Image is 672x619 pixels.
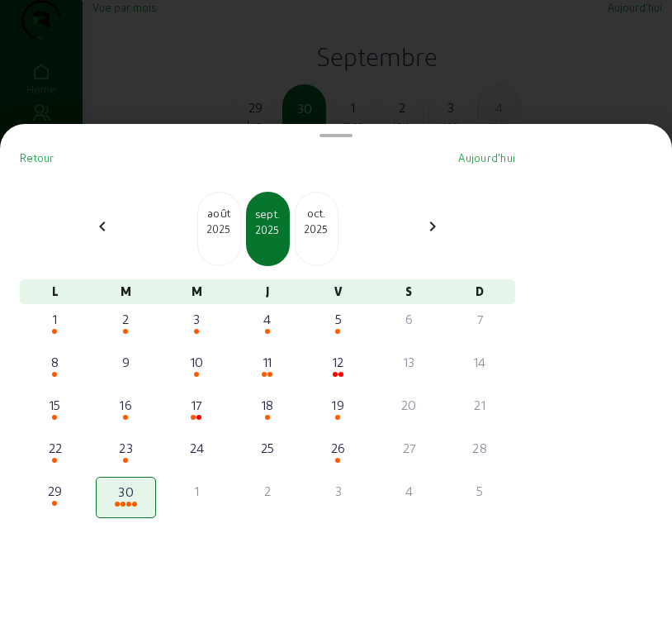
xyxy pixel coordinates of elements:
[310,481,367,501] div: 3
[381,395,438,415] div: 20
[381,309,438,329] div: 6
[168,438,225,458] div: 24
[239,481,296,501] div: 2
[232,279,303,304] div: J
[451,352,509,372] div: 14
[97,352,155,372] div: 9
[296,221,338,236] div: 2025
[451,395,509,415] div: 21
[423,217,442,236] mat-icon: chevron_right
[381,481,438,501] div: 4
[26,438,84,458] div: 22
[296,205,338,221] div: oct.
[198,205,240,221] div: août
[248,222,288,237] div: 2025
[381,352,438,372] div: 13
[248,206,288,222] div: sept.
[381,438,438,458] div: 27
[451,309,509,329] div: 7
[26,352,84,372] div: 8
[310,309,367,329] div: 5
[444,279,515,304] div: D
[168,352,225,372] div: 10
[98,482,154,502] div: 30
[20,279,91,304] div: L
[310,438,367,458] div: 26
[97,309,155,329] div: 2
[310,395,367,415] div: 19
[168,395,225,415] div: 17
[168,481,225,501] div: 1
[26,309,84,329] div: 1
[239,352,296,372] div: 11
[198,221,240,236] div: 2025
[161,279,232,304] div: M
[20,151,54,164] span: Retour
[239,438,296,458] div: 25
[451,481,509,501] div: 5
[458,151,515,164] span: Aujourd'hui
[97,438,155,458] div: 23
[91,279,162,304] div: M
[374,279,445,304] div: S
[26,481,84,501] div: 29
[92,217,112,236] mat-icon: chevron_left
[26,395,84,415] div: 15
[310,352,367,372] div: 12
[451,438,509,458] div: 28
[168,309,225,329] div: 3
[239,309,296,329] div: 4
[239,395,296,415] div: 18
[303,279,374,304] div: V
[97,395,155,415] div: 16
